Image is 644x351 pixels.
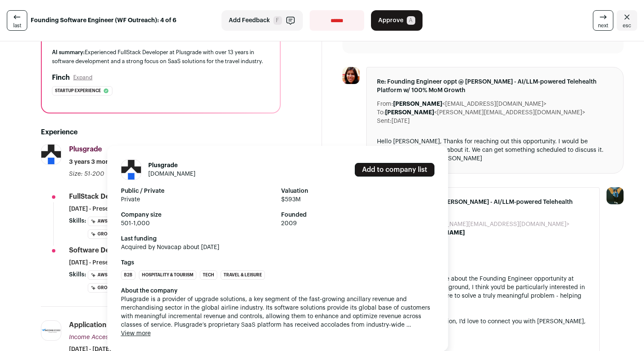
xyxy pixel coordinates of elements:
[617,10,637,31] a: Close
[121,195,274,204] span: Private
[393,101,442,107] b: [PERSON_NAME]
[69,246,134,255] div: Software Developer
[52,48,270,66] div: Experienced FullStack Developer at Plusgrade with over 13 years in software development and a str...
[221,270,265,280] li: Travel & Leisure
[377,137,613,163] div: Hello [PERSON_NAME], Thanks for reaching out this opportunity. I would be interested to know more...
[593,10,613,31] a: next
[273,16,282,25] span: F
[121,211,274,219] strong: Company size
[69,320,170,330] div: Application Support Developer
[52,49,85,55] span: AI summary:
[385,110,434,116] b: [PERSON_NAME]
[353,198,589,215] span: Re: Founding Engineer oppt @ [PERSON_NAME] - AI/LLM-powered Telehealth Platform w/ 100% MoM Growth
[377,117,391,125] dt: Sent:
[88,270,110,280] li: AWS
[221,10,303,31] button: Add Feedback F
[69,146,102,153] span: Plusgrade
[200,270,217,280] li: Tech
[369,220,569,229] dd: <[PERSON_NAME][EMAIL_ADDRESS][DOMAIN_NAME]>
[407,16,415,25] span: A
[121,287,434,295] div: About the company
[607,187,624,204] img: 12031951-medium_jpg
[393,100,546,108] dd: <[EMAIL_ADDRESS][DOMAIN_NAME]>
[41,127,281,137] h2: Experience
[378,16,403,25] span: Approve
[88,283,119,293] li: Groovy
[69,192,134,201] div: FullStack Developer
[377,100,393,108] dt: From:
[121,160,141,180] img: 369b821042fe79c2514b770405bbbda7a0eb2f091c44b0949ed557683c28217d.png
[139,270,196,280] li: Hospitality & Tourism
[148,161,195,170] h1: Plusgrade
[69,334,171,340] span: Income Access, A Paysafe Company
[353,276,585,307] span: Just wanted to send one final note about the Founding Engineer opportunity at [PERSON_NAME]. Give...
[41,328,61,333] img: c2df0cd1a58b23beaaaea31e148a910dd2d9f1f7833d0b6df26cc6be83b7c2ae.jpg
[88,217,110,226] li: AWS
[121,295,434,329] span: Plusgrade is a provider of upgrade solutions, a key segment of the fast-growing ancillary revenue...
[69,158,118,166] span: 3 years 3 months
[371,10,423,31] button: Approve A
[69,171,104,177] span: Size: 51-200
[55,87,101,95] span: Startup experience
[353,319,586,333] span: If you're open to a brief conversation, I'd love to connect you with [PERSON_NAME], my CTO & Co-F...
[391,117,410,125] dd: [DATE]
[377,78,613,95] span: Re: Founding Engineer oppt @ [PERSON_NAME] - AI/LLM-powered Telehealth Platform w/ 100% MoM Growth
[52,73,70,83] h2: Finch
[121,243,434,252] span: Acquired by Novacap about [DATE]
[41,145,61,164] img: 369b821042fe79c2514b770405bbbda7a0eb2f091c44b0949ed557683c28217d.png
[342,67,359,84] img: e139fca79c7aa3f2af2f4b5d75ecba0b8d12a12567e805c88f94b09d9df99a1e.jpg
[31,16,176,25] strong: Founding Software Engineer (WF Outreach): 4 of 6
[385,108,585,117] dd: <[PERSON_NAME][EMAIL_ADDRESS][DOMAIN_NAME]>
[69,217,86,225] span: Skills:
[229,16,270,25] span: Add Feedback
[88,229,119,239] li: Groovy
[69,270,86,279] span: Skills:
[69,205,168,213] span: [DATE] - Present · 3 years 3 months
[121,235,434,243] strong: Last funding
[121,219,274,228] span: 501-1,000
[121,187,274,195] strong: Public / Private
[69,258,168,267] span: [DATE] - Present · 3 years 3 months
[281,219,434,228] span: 2009
[73,74,92,81] button: Expand
[598,22,608,29] span: next
[281,195,434,204] span: $593M
[121,258,434,267] strong: Tags
[355,163,434,177] a: Add to company list
[148,171,195,177] a: [DOMAIN_NAME]
[121,329,151,338] button: View more
[281,187,434,195] strong: Valuation
[623,22,631,29] span: esc
[7,10,27,31] a: last
[13,22,21,29] span: last
[281,211,434,219] strong: Founded
[377,108,385,117] dt: To:
[121,270,135,280] li: B2B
